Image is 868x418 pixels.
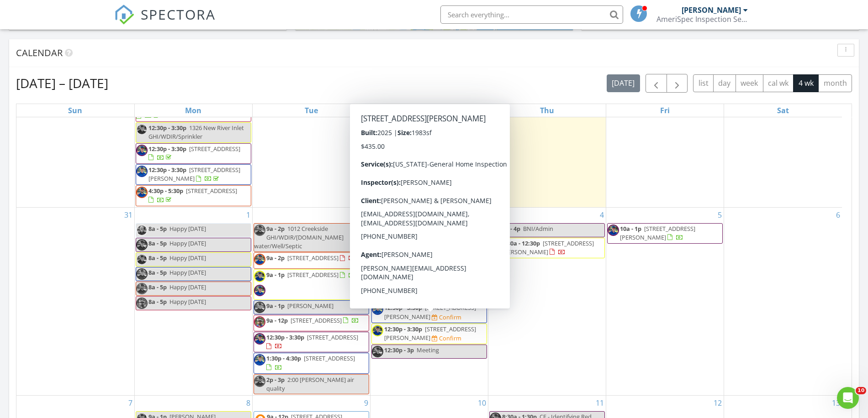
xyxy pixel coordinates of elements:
[830,396,842,410] a: Go to September 13, 2025
[502,225,520,233] span: 8a - 4p
[384,325,476,342] a: 12:30p - 3:30p [STREET_ADDRESS][PERSON_NAME]
[307,333,358,341] span: [STREET_ADDRESS]
[244,208,252,222] a: Go to September 1, 2025
[266,354,355,371] a: 1:30p - 4:30p [STREET_ADDRESS]
[362,396,370,410] a: Go to September 9, 2025
[16,47,63,59] span: Calendar
[490,239,501,251] img: kyle_2024_closeup.jpg
[834,208,842,222] a: Go to September 6, 2025
[837,387,859,409] iframe: Intercom live chat
[254,316,265,328] img: img_0801.jpeg
[136,185,251,206] a: 4:30p - 5:30p [STREET_ADDRESS]
[370,207,488,395] td: Go to September 3, 2025
[254,333,265,345] img: nick_2024.jpg
[169,239,206,247] span: Happy [DATE]
[408,287,460,295] span: [STREET_ADDRESS]
[384,225,406,233] span: 9a - 12p
[656,15,748,24] div: AmeriSpec Inspection Services
[287,254,339,262] span: [STREET_ADDRESS]
[254,315,369,331] a: 9a - 12p [STREET_ADDRESS]
[384,270,406,278] span: 9a - 12p
[141,5,216,24] span: SPECTORA
[419,104,439,117] a: Wednesday
[136,166,148,177] img: rich_2024_closeup.jpg
[136,283,148,294] img: dawson_closeup.jpg
[254,225,344,250] span: 1012 Creekside GHI/WDIR/[DOMAIN_NAME] water/Well/Septic
[254,271,265,282] img: kyle_2024_closeup.jpg
[440,5,623,24] input: Search everything...
[66,104,84,117] a: Sunday
[148,187,183,195] span: 4:30p - 5:30p
[607,74,640,92] button: [DATE]
[252,207,370,395] td: Go to September 2, 2025
[136,268,148,280] img: rich_2024_closeup.jpg
[136,225,148,236] img: f24.jpeg
[682,5,741,15] div: [PERSON_NAME]
[122,208,134,222] a: Go to August 31, 2025
[136,239,148,251] img: nick_2024.jpg
[254,376,265,387] img: dawson_closeup.jpg
[169,225,206,233] span: Happy [DATE]
[266,333,358,350] a: 12:30p - 3:30p [STREET_ADDRESS]
[148,283,167,291] span: 8a - 5p
[304,354,355,362] span: [STREET_ADDRESS]
[384,287,477,295] a: 9a - 12p [STREET_ADDRESS]
[372,182,383,193] img: dawson_closeup.jpg
[502,239,594,256] span: [STREET_ADDRESS][PERSON_NAME]
[127,396,134,410] a: Go to September 7, 2025
[148,298,167,306] span: 8a - 5p
[620,225,695,241] a: 10a - 1p [STREET_ADDRESS][PERSON_NAME]
[183,104,203,117] a: Monday
[254,285,265,296] img: nick_2024.jpg
[646,74,667,93] button: Previous
[724,207,842,395] td: Go to September 6, 2025
[266,316,288,324] span: 9a - 12p
[254,225,265,236] img: dawson_closeup.jpg
[384,325,422,333] span: 12:30p - 3:30p
[244,396,252,410] a: Go to September 8, 2025
[266,354,301,362] span: 1:30p - 4:30p
[114,5,134,25] img: The Best Home Inspection Software - Spectora
[384,152,402,160] span: 1p - 4p
[371,324,487,344] a: 12:30p - 3:30p [STREET_ADDRESS][PERSON_NAME] Confirm
[148,187,237,204] a: 4:30p - 5:30p [STREET_ADDRESS]
[488,207,606,395] td: Go to September 4, 2025
[148,124,186,132] span: 12:30p - 3:30p
[439,313,461,321] div: Confirm
[266,271,285,279] span: 9a - 1p
[422,182,473,190] span: [STREET_ADDRESS]
[287,271,339,279] span: [STREET_ADDRESS]
[136,298,148,309] img: img_0801.jpeg
[606,207,724,395] td: Go to September 5, 2025
[384,152,476,169] span: [STREET_ADDRESS][PERSON_NAME][PERSON_NAME]
[148,166,186,174] span: 12:30p - 3:30p
[408,225,467,233] span: 11 Ocean Isle West C2
[148,254,167,262] span: 8a - 5p
[148,225,167,233] span: 8a - 5p
[384,303,476,320] span: [STREET_ADDRESS][PERSON_NAME]
[480,208,488,222] a: Go to September 3, 2025
[136,187,148,198] img: dawson_closeup.jpg
[371,268,487,285] a: 9a - 12p [STREET_ADDRESS]
[384,122,422,131] span: 12:30p - 3:30p
[620,225,695,241] span: [STREET_ADDRESS][PERSON_NAME]
[148,124,244,141] span: 1326 New River Inlet GHI/WDIR/Sprinkler
[818,74,852,92] button: month
[476,396,488,410] a: Go to September 10, 2025
[16,74,108,92] h2: [DATE] – [DATE]
[712,396,724,410] a: Go to September 12, 2025
[266,376,354,392] span: 2:00 [PERSON_NAME] air quality
[439,334,461,342] div: Confirm
[502,239,594,256] a: 9:30a - 12:30p [STREET_ADDRESS][PERSON_NAME]
[667,74,688,93] button: Next
[189,145,240,153] span: [STREET_ADDRESS]
[371,151,487,180] a: 1p - 4p [STREET_ADDRESS][PERSON_NAME][PERSON_NAME]
[372,346,383,357] img: nick_2024.jpg
[594,396,606,410] a: Go to September 11, 2025
[384,239,406,247] span: 9a - 12p
[371,302,487,323] a: 12:30p - 3:30p [STREET_ADDRESS][PERSON_NAME] Confirm
[169,268,206,277] span: Happy [DATE]
[136,124,148,135] img: kyle_2024_closeup.jpg
[384,303,422,312] span: 12:30p - 3:30p
[384,182,419,190] span: 4:15p - 5:15p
